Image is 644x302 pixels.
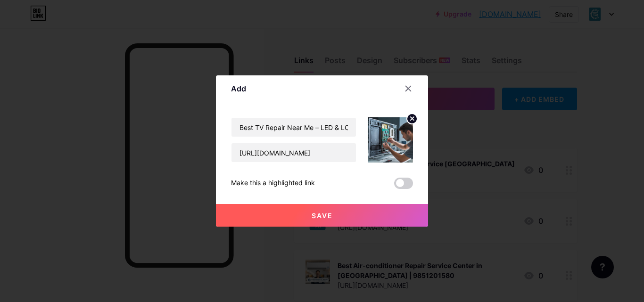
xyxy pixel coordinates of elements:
[216,204,428,227] button: Save
[231,178,315,189] div: Make this a highlighted link
[368,117,413,163] img: link_thumbnail
[231,118,356,137] input: Title
[231,143,356,162] input: URL
[312,212,333,220] span: Save
[231,83,246,94] div: Add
